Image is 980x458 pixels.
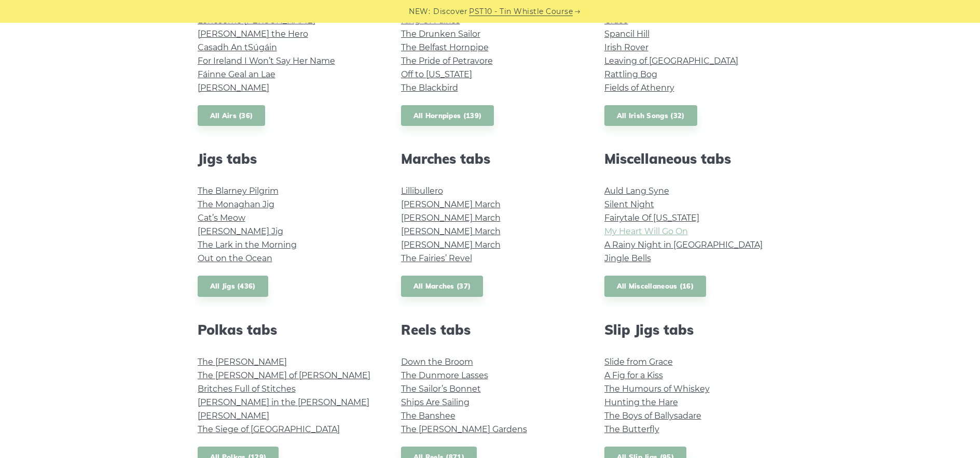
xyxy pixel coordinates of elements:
a: [PERSON_NAME] March [401,213,501,223]
a: All Marches (37) [401,276,484,297]
a: Cat’s Meow [198,213,245,223]
a: [PERSON_NAME] the Hero [198,29,308,39]
a: [PERSON_NAME] [198,411,269,421]
a: The Humours of Whiskey [604,384,710,394]
a: My Heart Will Go On [604,226,688,236]
h2: Polkas tabs [198,322,376,338]
a: The Belfast Hornpipe [401,42,489,52]
a: [PERSON_NAME] in the [PERSON_NAME] [198,397,369,407]
a: Hunting the Hare [604,397,678,407]
a: Lonesome [PERSON_NAME] [198,16,315,25]
h2: Slip Jigs tabs [604,322,783,338]
a: Down the Broom [401,357,473,367]
h2: Miscellaneous tabs [604,151,783,167]
a: The Sailor’s Bonnet [401,384,481,394]
a: Lillibullero [401,186,443,196]
a: Rattling Bog [604,69,657,79]
a: Slide from Grace [604,357,673,367]
a: The Siege of [GEOGRAPHIC_DATA] [198,424,340,434]
a: The Pride of Petravore [401,56,493,66]
a: A Rainy Night in [GEOGRAPHIC_DATA] [604,240,763,250]
a: Silent Night [604,199,654,209]
h2: Jigs tabs [198,151,376,167]
a: [PERSON_NAME] March [401,226,501,236]
a: Britches Full of Stitches [198,384,296,394]
a: Auld Lang Syne [604,186,669,196]
a: The Lark in the Morning [198,240,297,250]
a: The Butterfly [604,424,659,434]
a: Leaving of [GEOGRAPHIC_DATA] [604,56,738,66]
a: Fields of Athenry [604,83,674,93]
a: All Irish Songs (32) [604,105,697,126]
a: A Fig for a Kiss [604,370,663,380]
a: Fáinne Geal an Lae [198,69,275,79]
a: Spancil Hill [604,29,650,39]
a: The Blackbird [401,83,458,93]
a: Fairytale Of [US_STATE] [604,213,699,223]
a: [PERSON_NAME] March [401,199,501,209]
a: Grace [604,16,628,25]
span: Discover [433,6,467,18]
a: Irish Rover [604,42,648,52]
a: Off to [US_STATE] [401,69,472,79]
a: [PERSON_NAME] Jig [198,226,283,236]
a: Casadh An tSúgáin [198,42,277,52]
a: PST10 - Tin Whistle Course [469,6,573,18]
a: All Airs (36) [198,105,266,126]
a: All Miscellaneous (16) [604,276,707,297]
a: The Monaghan Jig [198,199,274,209]
a: The Boys of Ballysadare [604,411,701,421]
a: Jingle Bells [604,253,651,263]
h2: Marches tabs [401,151,579,167]
a: The [PERSON_NAME] Gardens [401,424,527,434]
a: All Hornpipes (139) [401,105,494,126]
a: For Ireland I Won’t Say Her Name [198,56,335,66]
a: Ships Are Sailing [401,397,470,407]
a: [PERSON_NAME] [198,83,269,93]
a: The [PERSON_NAME] of [PERSON_NAME] [198,370,370,380]
a: The Fairies’ Revel [401,253,472,263]
h2: Reels tabs [401,322,579,338]
a: The [PERSON_NAME] [198,357,287,367]
a: King Of Fairies [401,16,460,25]
a: The Dunmore Lasses [401,370,488,380]
a: The Banshee [401,411,456,421]
a: The Drunken Sailor [401,29,480,39]
a: All Jigs (436) [198,276,268,297]
a: The Blarney Pilgrim [198,186,279,196]
span: NEW: [409,6,430,18]
a: [PERSON_NAME] March [401,240,501,250]
a: Out on the Ocean [198,253,272,263]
